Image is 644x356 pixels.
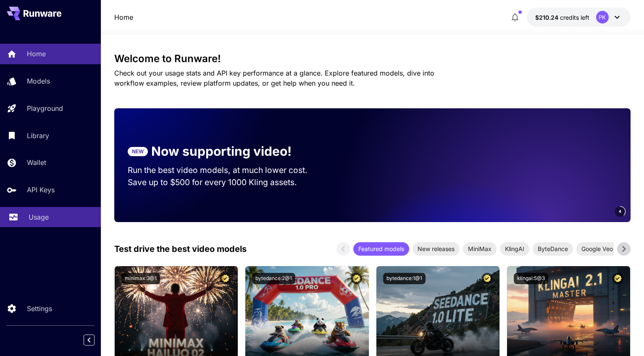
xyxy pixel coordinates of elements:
[114,12,133,22] nav: breadcrumb
[252,273,295,284] button: bytedance:2@1
[463,242,497,256] div: MiniMax
[84,335,95,346] button: Collapse sidebar
[27,131,49,141] p: Library
[114,12,133,22] a: Home
[413,244,460,253] span: New releases
[128,176,323,188] p: Save up to $500 for every 1000 Kling assets.
[576,242,618,256] div: Google Veo
[463,244,497,253] span: MiniMax
[413,242,460,256] div: New releases
[27,157,46,168] p: Wallet
[514,273,548,284] button: klingai:5@3
[27,185,55,195] p: API Keys
[121,273,160,284] button: minimax:3@1
[128,164,323,176] p: Run the best video models, at much lower cost.
[383,273,426,284] button: bytedance:1@1
[353,244,409,253] span: Featured models
[535,14,560,21] span: $210.24
[114,53,630,65] h3: Welcome to Runware!
[612,273,623,284] button: Certified Model – Vetted for best performance and includes a commercial license.
[533,242,573,256] div: ByteDance
[481,273,493,284] button: Certified Model – Vetted for best performance and includes a commercial license.
[90,332,101,348] div: Collapse sidebar
[560,14,589,21] span: credits left
[351,273,362,284] button: Certified Model – Vetted for best performance and includes a commercial license.
[27,76,50,86] p: Models
[29,212,49,222] p: Usage
[114,243,247,255] p: Test drive the best video models
[533,244,573,253] span: ByteDance
[535,13,589,22] div: $210.23939
[27,103,63,113] p: Playground
[114,69,434,87] span: Check out your usage stats and API key performance at a glance. Explore featured models, dive int...
[576,244,618,253] span: Google Veo
[27,49,46,59] p: Home
[527,8,631,27] button: $210.23939PK
[132,148,144,155] p: NEW
[353,242,409,256] div: Featured models
[500,244,529,253] span: KlingAI
[151,142,292,161] p: Now supporting video!
[27,304,52,314] p: Settings
[500,242,529,256] div: KlingAI
[596,11,609,24] div: PK
[220,273,231,284] button: Certified Model – Vetted for best performance and includes a commercial license.
[619,208,621,215] span: 4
